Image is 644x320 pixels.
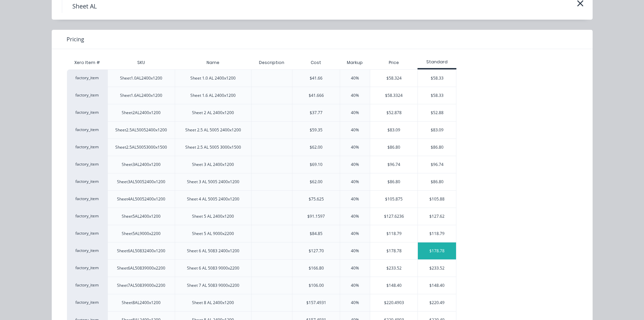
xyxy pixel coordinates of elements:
div: $166.80 [309,265,324,271]
div: $178.78 [370,242,418,259]
div: Sheet6AL50839000x2200 [117,265,165,271]
div: Price [370,56,418,69]
div: $105.875 [370,191,418,208]
div: 40% [351,127,359,133]
div: Sheet 2.5 AL 5005 3000x1500 [185,144,241,150]
div: 40% [351,213,359,219]
div: $41.666 [309,92,324,99]
div: Standard [418,59,456,65]
div: 40% [351,179,359,185]
div: 40% [351,75,359,81]
div: $58.324 [370,70,418,87]
div: Sheet 3 AL 2400x1200 [192,162,234,168]
div: $178.78 [418,242,456,259]
div: $58.33 [418,87,456,104]
div: Sheet5AL9000x2200 [122,231,161,237]
div: Sheet 8 AL 2400x1200 [192,300,234,306]
div: Sheet2AL2400x1200 [122,110,161,116]
div: Sheet3AL50052400x1200 [117,179,165,185]
div: $96.74 [370,156,418,173]
div: Sheet8AL2400x1200 [122,300,161,306]
div: factory_item [67,173,108,190]
div: factory_item [67,277,108,294]
div: Sheet 3 AL 5005 2400x1200 [187,179,239,185]
div: $62.00 [310,179,323,185]
div: Xero Item # [67,56,108,69]
div: Sheet2.5AL50053000x1500 [115,144,167,150]
div: 40% [351,300,359,306]
div: Sheet6AL50832400x1200 [117,248,165,254]
div: 40% [351,110,359,116]
div: $127.6236 [370,208,418,225]
div: Sheet 6 AL 5083 2400x1200 [187,248,239,254]
div: $118.79 [418,225,456,242]
div: $58.3324 [370,87,418,104]
div: Description [254,54,290,71]
div: Sheet 5 AL 2400x1200 [192,213,234,219]
div: $58.33 [418,70,456,87]
div: Sheet 4 AL 5005 2400x1200 [187,196,239,202]
div: factory_item [67,208,108,225]
div: $157.4931 [306,300,326,306]
div: $96.74 [418,156,456,173]
div: factory_item [67,225,108,242]
div: $91.1597 [307,213,325,219]
div: $37.77 [310,110,323,116]
div: $86.80 [418,139,456,156]
div: 40% [351,282,359,289]
div: factory_item [67,87,108,104]
div: $220.49 [418,294,456,311]
div: $105.88 [418,191,456,208]
div: Sheet7AL50839000x2200 [117,282,165,289]
div: Name [201,54,225,71]
div: $52.88 [418,104,456,121]
div: Sheet3AL2400x1200 [122,162,161,168]
div: Cost [292,56,340,69]
div: $118.79 [370,225,418,242]
div: $233.52 [370,260,418,277]
div: Sheet 1.6 AL 2400x1200 [190,92,236,99]
div: Sheet1.0AL2400x1200 [120,75,162,81]
div: $127.70 [309,248,324,254]
div: 40% [351,196,359,202]
div: $220.4903 [370,294,418,311]
div: $106.00 [309,282,324,289]
div: $83.09 [370,122,418,138]
div: Sheet1.6AL2400x1200 [120,92,162,99]
span: Pricing [67,35,84,43]
div: $41.66 [310,75,323,81]
div: factory_item [67,121,108,138]
div: $83.09 [418,122,456,138]
div: Sheet5AL2400x1200 [122,213,161,219]
div: $148.40 [418,277,456,294]
div: 40% [351,248,359,254]
div: 40% [351,92,359,99]
div: 40% [351,265,359,271]
div: Sheet 7 AL 5083 9000x2200 [187,282,239,289]
div: factory_item [67,259,108,277]
div: $127.62 [418,208,456,225]
div: Sheet2.5AL50052400x1200 [115,127,167,133]
div: Sheet4AL50052400x1200 [117,196,165,202]
div: $62.00 [310,144,323,150]
div: 40% [351,231,359,237]
div: Sheet 1.0 AL 2400x1200 [190,75,236,81]
div: factory_item [67,156,108,173]
div: $69.10 [310,162,323,168]
div: factory_item [67,138,108,156]
div: $233.52 [418,260,456,277]
div: factory_item [67,294,108,311]
div: factory_item [67,104,108,121]
div: Sheet 2 AL 2400x1200 [192,110,234,116]
div: Sheet 5 AL 9000x2200 [192,231,234,237]
div: $86.80 [418,173,456,190]
div: Markup [340,56,370,69]
div: Sheet 2.5 AL 5005 2400x1200 [185,127,241,133]
div: $86.80 [370,173,418,190]
div: $52.878 [370,104,418,121]
div: factory_item [67,242,108,259]
div: SKU [132,54,150,71]
div: 40% [351,144,359,150]
div: $75.625 [309,196,324,202]
div: factory_item [67,190,108,208]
